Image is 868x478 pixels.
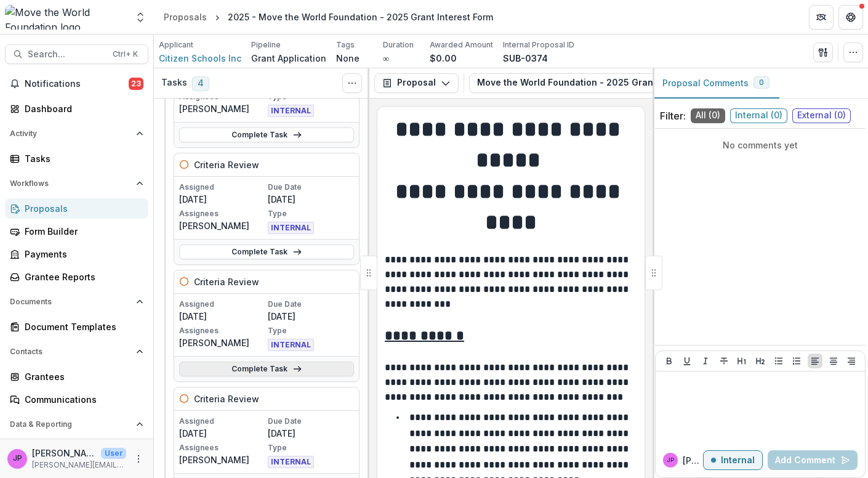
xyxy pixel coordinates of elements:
button: Open Data & Reporting [5,415,148,434]
p: Type [268,208,354,219]
button: Align Left [808,354,822,368]
p: Duration [383,39,414,51]
a: Complete Task [179,245,354,259]
button: Internal [703,450,763,470]
span: 4 [192,76,209,91]
span: 23 [129,78,143,90]
p: None [336,52,360,65]
button: Open Documents [5,292,148,312]
p: ∞ [383,52,389,65]
a: Grantees [5,367,148,387]
p: SUB-0374 [503,52,548,65]
div: Dashboard [25,102,139,115]
button: Ordered List [789,354,804,368]
div: Proposals [164,10,207,23]
p: Type [268,442,354,453]
div: Document Templates [25,320,139,333]
p: [DATE] [179,310,265,323]
button: Proposal Comments [653,68,779,99]
span: INTERNAL [268,105,314,117]
a: Tasks [5,148,148,169]
span: Activity [10,129,131,138]
a: Complete Task [179,128,354,142]
span: INTERNAL [268,339,314,351]
button: Search... [5,44,148,64]
p: Internal [721,455,755,466]
p: Assigned [179,182,265,193]
span: INTERNAL [268,222,314,234]
button: Toggle View Cancelled Tasks [342,73,362,93]
p: [DATE] [268,427,354,440]
button: Proposal [374,73,459,93]
div: Form Builder [25,225,139,238]
span: Internal ( 0 ) [730,108,787,123]
p: [DATE] [268,310,354,323]
p: [PERSON_NAME] [179,102,265,115]
p: [PERSON_NAME] [179,336,265,349]
p: [PERSON_NAME] [179,219,265,232]
a: Proposals [159,8,212,26]
button: Align Center [826,354,841,368]
button: Get Help [838,5,863,30]
div: Ctrl + K [110,47,140,61]
div: Payments [25,248,139,261]
p: Filter: [660,108,686,123]
a: Form Builder [5,221,148,241]
div: 2025 - Move the World Foundation - 2025 Grant Interest Form [228,10,493,23]
div: Grantee Reports [25,270,139,283]
span: External ( 0 ) [792,108,851,123]
p: Due Date [268,416,354,427]
button: Heading 1 [734,354,749,368]
button: Partners [809,5,834,30]
a: Grantee Reports [5,267,148,287]
div: Tasks [25,152,139,165]
a: Dashboard [5,99,148,119]
button: Move the World Foundation - 2025 Grant Interest Form [469,73,754,93]
p: Grant Application [251,52,326,65]
button: Notifications23 [5,74,148,94]
h5: Criteria Review [194,158,259,171]
a: Payments [5,244,148,264]
p: Assignees [179,442,265,453]
p: Due Date [268,299,354,310]
p: Awarded Amount [430,39,493,51]
a: Complete Task [179,362,354,376]
p: Assignees [179,208,265,219]
span: All ( 0 ) [691,108,725,123]
p: Type [268,325,354,336]
span: Contacts [10,347,131,356]
button: Align Right [844,354,859,368]
p: Applicant [159,39,193,51]
span: Notifications [25,79,129,89]
p: Due Date [268,182,354,193]
button: Underline [680,354,694,368]
span: 0 [759,78,764,87]
button: Open Activity [5,124,148,144]
p: Internal Proposal ID [503,39,574,51]
img: Move the World Foundation logo [5,5,127,30]
p: No comments yet [660,139,861,152]
p: [PERSON_NAME][EMAIL_ADDRESS][DOMAIN_NAME] [32,460,126,471]
div: Jill Pappas [667,457,674,463]
h5: Criteria Review [194,392,259,405]
p: [DATE] [179,427,265,440]
button: Open Workflows [5,174,148,193]
button: Heading 2 [753,354,768,368]
span: Data & Reporting [10,420,131,429]
a: Document Templates [5,317,148,337]
p: $0.00 [430,52,457,65]
p: [DATE] [268,193,354,206]
a: Citizen Schools Inc [159,52,241,65]
button: Open Contacts [5,342,148,362]
div: Proposals [25,202,139,215]
span: INTERNAL [268,456,314,468]
p: [DATE] [179,193,265,206]
button: More [131,452,146,466]
span: Documents [10,298,131,306]
p: Assignees [179,325,265,336]
div: Grantees [25,370,139,383]
h5: Criteria Review [194,275,259,288]
p: [PERSON_NAME] [32,447,96,460]
p: User [101,448,126,459]
span: Search... [28,49,105,60]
